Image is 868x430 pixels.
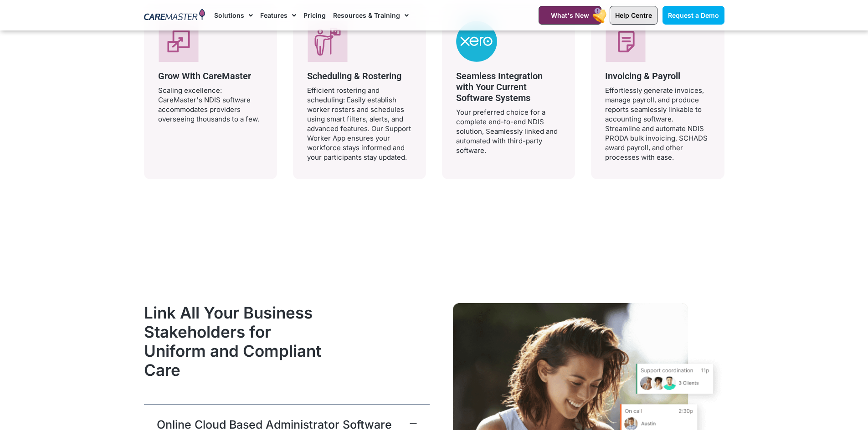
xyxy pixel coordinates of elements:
[610,6,657,25] a: Help Centre
[456,71,543,103] span: Seamless Integration with Your Current Software Systems
[158,71,251,81] span: Grow With CareMaster
[456,107,561,155] p: Your preferred choice for a complete end-to-end NDIS solution, Seamlessly linked and automated wi...
[158,86,263,124] p: Scaling excellence: CareMaster's NDIS software accommodates providers overseeing thousands to a few.
[144,9,205,22] img: CareMaster Logo
[605,71,680,81] span: Invoicing & Payroll
[663,6,724,25] a: Request a Demo
[307,86,412,162] p: Efficient rostering and scheduling: Easily establish worker rosters and schedules using smart fil...
[605,86,710,162] p: Effortlessly generate invoices, manage payroll, and produce reports seamlessly linkable to accoun...
[668,11,719,19] span: Request a Demo
[551,11,589,19] span: What's New
[307,71,401,81] span: Scheduling & Rostering
[144,303,335,379] h2: Link All Your Business Stakeholders for Uniform and Compliant Care
[615,11,652,19] span: Help Centre
[539,6,601,25] a: What's New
